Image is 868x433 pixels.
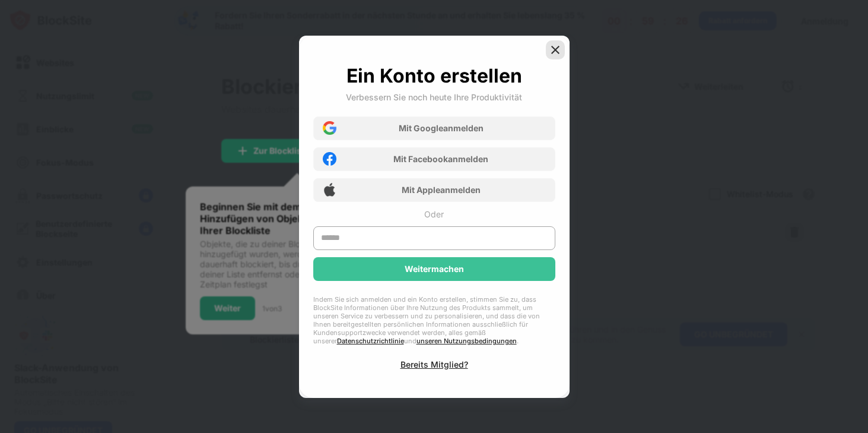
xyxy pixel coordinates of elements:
[313,295,540,345] font: Indem Sie sich anmelden und ein Konto erstellen, stimmen Sie zu, dass BlockSite Informationen übe...
[393,154,448,164] font: Mit Facebook
[448,154,488,164] font: anmelden
[517,337,519,345] font: .
[323,152,336,166] img: facebook-icon.png
[405,264,464,274] font: Weitermachen
[416,337,517,345] a: unseren Nutzungsbedingungen
[440,185,481,195] font: anmelden
[424,209,444,219] font: Oder
[402,185,440,195] font: Mit Apple
[399,123,443,133] font: Mit Google
[404,337,416,345] font: und
[323,183,336,197] img: apple-icon.png
[443,123,484,133] font: anmelden
[346,64,522,87] font: Ein Konto erstellen
[323,121,336,135] img: google-icon.png
[400,359,468,369] font: Bereits Mitglied?
[337,337,404,345] a: Datenschutzrichtlinie
[346,92,522,102] font: Verbessern Sie noch heute Ihre Produktivität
